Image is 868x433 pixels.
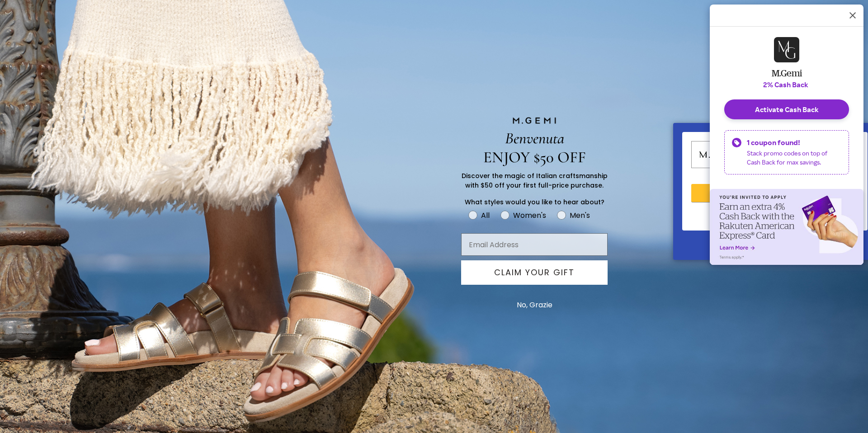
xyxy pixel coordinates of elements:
img: M.GEMI [512,117,557,125]
input: Email Address [461,233,608,256]
button: No, Grazie [512,294,557,316]
button: Close dialog [849,4,864,19]
span: ENJOY $50 OFF [483,148,586,167]
div: All [481,210,490,221]
span: Discover the magic of Italian craftsmanship with $50 off your first full-price purchase. [462,171,608,190]
div: Women's [513,210,546,221]
span: What styles would you like to hear about? [465,198,604,207]
div: Men's [570,210,590,221]
span: Benvenuta [505,129,564,148]
button: CLAIM YOUR GIFT [461,260,608,285]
